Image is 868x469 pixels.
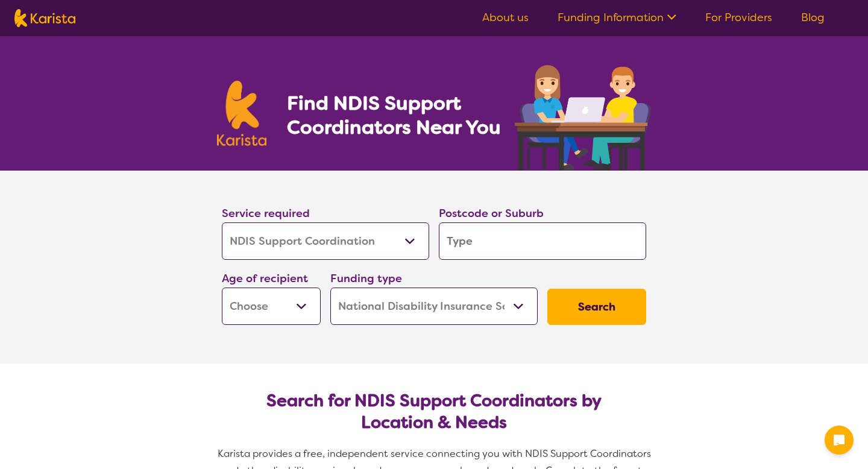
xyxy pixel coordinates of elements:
a: For Providers [705,10,772,25]
a: Blog [801,10,825,25]
a: Funding Information [558,10,676,25]
h2: Search for NDIS Support Coordinators by Location & Needs [231,390,637,433]
label: Service required [222,206,310,221]
img: Karista logo [217,81,266,146]
label: Funding type [330,271,402,286]
button: Search [547,289,646,325]
h1: Find NDIS Support Coordinators Near You [287,91,510,139]
input: Type [439,222,646,260]
label: Postcode or Suburb [439,206,544,221]
img: Karista logo [14,9,75,27]
img: support-coordination [515,65,651,171]
label: Age of recipient [222,271,308,286]
a: About us [482,10,529,25]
